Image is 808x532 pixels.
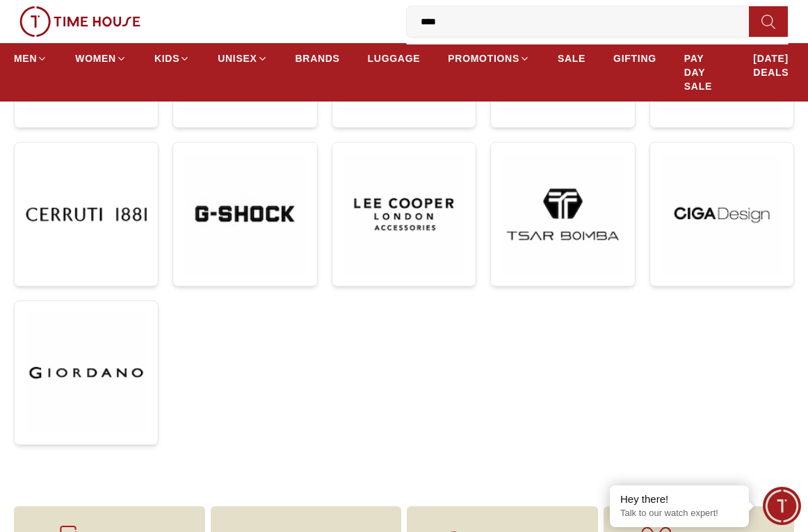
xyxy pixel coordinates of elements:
[448,51,519,65] span: PROMOTIONS
[154,51,179,65] span: KIDS
[684,46,726,99] a: PAY DAY SALE
[753,51,794,79] span: [DATE] DEALS
[184,154,305,275] img: ...
[753,46,794,85] a: [DATE] DEALS
[620,492,738,506] div: Hey there!
[763,487,801,525] div: Chat Widget
[296,46,340,71] a: BRANDS
[502,154,623,275] img: ...
[14,51,37,65] span: MEN
[368,51,421,65] span: LUGGAGE
[558,46,585,71] a: SALE
[218,51,257,65] span: UNISEX
[368,46,421,71] a: LUGGAGE
[218,46,267,71] a: UNISEX
[558,51,585,65] span: SALE
[26,154,147,275] img: ...
[661,154,782,275] img: ...
[613,51,656,65] span: GIFTING
[296,51,340,65] span: BRANDS
[344,154,464,275] img: ...
[19,6,140,37] img: ...
[14,46,47,71] a: MEN
[613,46,656,71] a: GIFTING
[620,508,738,519] p: Talk to our watch expert!
[154,46,190,71] a: KIDS
[684,51,726,93] span: PAY DAY SALE
[26,312,147,433] img: ...
[75,46,127,71] a: WOMEN
[75,51,116,65] span: WOMEN
[448,46,530,71] a: PROMOTIONS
